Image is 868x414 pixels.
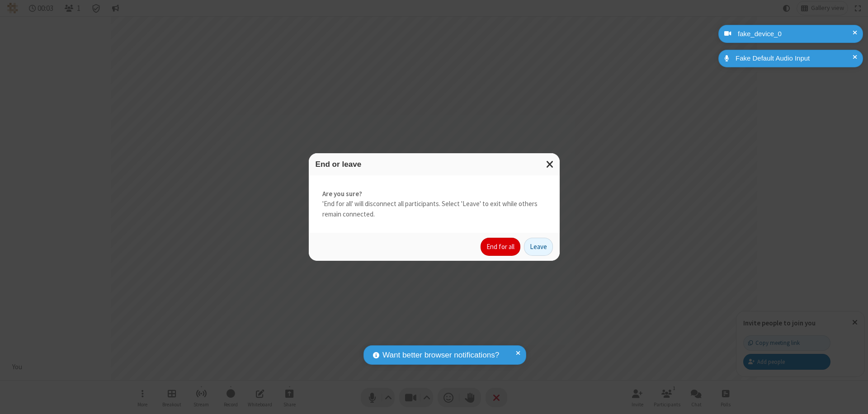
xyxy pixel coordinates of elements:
[382,349,499,361] span: Want better browser notifications?
[541,153,560,175] button: Close modal
[322,189,546,199] strong: Are you sure?
[735,29,856,39] div: fake_device_0
[732,53,856,64] div: Fake Default Audio Input
[481,238,520,256] button: End for all
[316,160,553,169] h3: End or leave
[524,238,553,256] button: Leave
[309,175,560,233] div: 'End for all' will disconnect all participants. Select 'Leave' to exit while others remain connec...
